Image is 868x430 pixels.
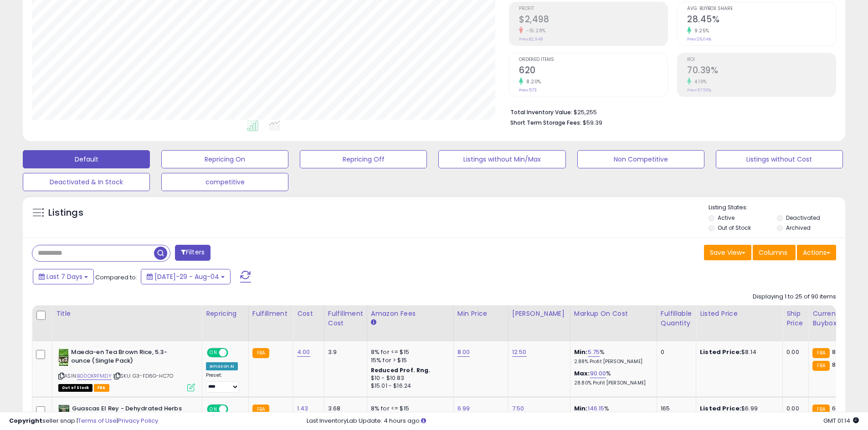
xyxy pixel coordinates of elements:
[206,362,238,370] div: Amazon AI
[519,14,668,26] h2: $2,498
[716,150,843,168] button: Listings without Cost
[574,309,653,319] div: Markup on Cost
[570,305,657,341] th: The percentage added to the cost of goods (COGS) that forms the calculator for Min & Max prices.
[297,348,310,357] a: 4.00
[33,269,94,284] button: Last 7 Days
[523,27,546,34] small: -15.28%
[574,348,588,356] b: Min:
[457,348,470,357] a: 8.00
[154,272,219,281] span: [DATE]-29 - Aug-04
[574,369,590,378] b: Max:
[786,348,801,356] div: 0.00
[519,87,537,93] small: Prev: 573
[95,273,137,282] span: Compared to:
[759,248,787,257] span: Columns
[574,359,650,365] p: 2.88% Profit [PERSON_NAME]
[58,384,92,392] span: All listings that are currently out of stock and unavailable for purchase on Amazon
[371,319,376,327] small: Amazon Fees.
[574,380,650,386] p: 28.80% Profit [PERSON_NAME]
[519,57,668,62] span: Ordered Items
[700,309,779,319] div: Listed Price
[371,366,431,374] b: Reduced Prof. Rng.
[9,416,42,425] strong: Copyright
[48,207,83,219] h5: Listings
[519,65,668,77] h2: 620
[661,348,689,356] div: 0
[23,150,150,168] button: Default
[438,150,565,168] button: Listings without Min/Max
[94,384,109,392] span: FBA
[371,356,447,364] div: 15% for > $15
[700,348,741,356] b: Listed Price:
[832,348,843,356] span: 8.14
[718,214,734,222] label: Active
[523,78,541,85] small: 8.20%
[252,348,269,358] small: FBA
[371,382,447,390] div: $15.01 - $16.24
[113,372,173,379] span: | SKU: G3-FD6G-HC7O
[786,309,805,328] div: Ship Price
[512,348,527,357] a: 12.50
[823,416,859,425] span: 2025-08-12 01:14 GMT
[71,348,182,367] b: Maeda-en Tea Brown Rice, 5.3-ounce (Single Pack)
[328,309,363,328] div: Fulfillment Cost
[56,309,198,319] div: Title
[691,78,707,85] small: 4.19%
[590,369,606,378] a: 90.00
[687,87,711,93] small: Prev: 67.56%
[583,118,602,127] span: $59.39
[206,309,245,319] div: Repricing
[797,245,836,260] button: Actions
[786,224,811,232] label: Archived
[574,348,650,365] div: %
[812,348,829,358] small: FBA
[786,214,820,222] label: Deactivated
[371,374,447,382] div: $10 - $10.83
[687,57,836,62] span: ROI
[704,245,751,260] button: Save View
[519,6,668,11] span: Profit
[9,417,158,425] div: seller snap | |
[78,416,117,425] a: Terms of Use
[812,361,829,371] small: FBA
[687,14,836,26] h2: 28.45%
[510,108,572,116] b: Total Inventory Value:
[812,309,859,328] div: Current Buybox Price
[510,119,581,126] b: Short Term Storage Fees:
[700,348,776,356] div: $8.14
[457,309,504,319] div: Min Price
[297,309,320,319] div: Cost
[58,348,195,390] div: ASIN:
[23,173,150,191] button: Deactivated & In Stock
[718,224,751,232] label: Out of Stock
[687,65,836,77] h2: 70.39%
[307,417,859,425] div: Last InventoryLab Update: 4 hours ago.
[371,309,450,319] div: Amazon Fees
[753,293,836,301] div: Displaying 1 to 25 of 90 items
[574,369,650,386] div: %
[300,150,427,168] button: Repricing Off
[77,372,112,380] a: B00OKRFMDY
[519,36,543,42] small: Prev: $2,948
[328,348,360,356] div: 3.9
[175,245,211,261] button: Filters
[118,416,158,425] a: Privacy Policy
[58,348,69,366] img: 51uN-U-90-L._SL40_.jpg
[252,309,289,319] div: Fulfillment
[161,150,288,168] button: Repricing On
[832,360,845,369] span: 8.69
[161,173,288,191] button: competitive
[227,349,241,357] span: OFF
[208,349,219,357] span: ON
[141,269,231,284] button: [DATE]-29 - Aug-04
[46,272,82,281] span: Last 7 Days
[691,27,709,34] small: 9.25%
[753,245,796,260] button: Columns
[661,309,692,328] div: Fulfillable Quantity
[577,150,704,168] button: Non Competitive
[588,348,600,357] a: 5.75
[709,203,845,212] p: Listing States:
[510,106,829,117] li: $25,255
[512,309,566,319] div: [PERSON_NAME]
[206,372,241,393] div: Preset:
